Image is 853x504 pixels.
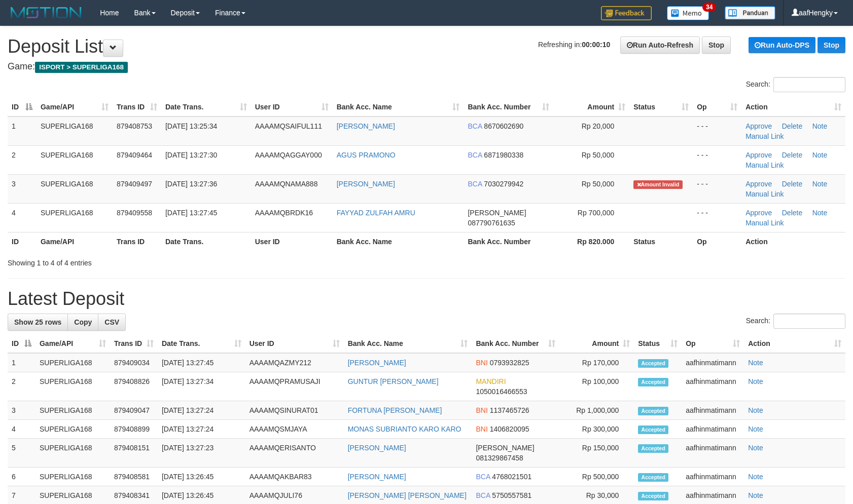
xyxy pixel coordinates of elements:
span: Rp 700,000 [578,209,614,217]
td: 1 [8,117,37,146]
span: Copy 1050016466553 to clipboard [476,387,527,396]
span: AAAAMQBRDK16 [255,209,313,217]
th: Game/API [37,232,113,251]
th: Date Trans. [161,232,251,251]
td: Rp 170,000 [559,353,634,372]
span: Accepted [638,444,668,453]
a: Run Auto-Refresh [620,36,700,54]
th: Date Trans.: activate to sort column ascending [158,334,245,353]
span: Copy 4768021501 to clipboard [492,473,531,481]
th: Op [693,232,741,251]
span: BCA [468,122,482,130]
span: BCA [476,491,490,499]
th: User ID [251,232,333,251]
td: [DATE] 13:27:24 [158,420,245,439]
td: SUPERLIGA168 [37,145,113,174]
a: Delete [782,151,802,159]
td: 4 [8,420,35,439]
td: [DATE] 13:27:23 [158,439,245,468]
a: Run Auto-DPS [749,37,815,53]
th: Status [629,232,693,251]
a: Note [748,406,763,414]
th: Amount: activate to sort column ascending [553,98,629,117]
span: BCA [476,473,490,481]
a: Manual Link [745,190,784,198]
a: AGUS PRAMONO [337,151,396,159]
td: 879408899 [110,420,158,439]
td: 879409047 [110,401,158,420]
th: Game/API: activate to sort column ascending [37,98,113,117]
td: Rp 500,000 [559,468,634,486]
span: Accepted [638,359,668,368]
span: [DATE] 13:27:45 [165,209,217,217]
th: ID: activate to sort column descending [8,334,35,353]
a: FAYYAD ZULFAH AMRU [337,209,415,217]
span: BCA [468,151,482,159]
td: [DATE] 13:27:34 [158,372,245,401]
span: Refreshing in: [538,41,610,49]
span: 34 [702,3,716,12]
span: AAAAMQNAMA888 [255,180,318,188]
span: Copy 5750557581 to clipboard [492,491,531,499]
a: Approve [745,180,772,188]
td: SUPERLIGA168 [35,372,110,401]
a: FORTUNA [PERSON_NAME] [348,406,442,414]
span: Show 25 rows [14,318,61,326]
span: AAAAMQSAIFUL111 [255,122,322,130]
span: [PERSON_NAME] [476,444,534,452]
td: 1 [8,353,35,372]
a: Stop [818,37,845,53]
a: [PERSON_NAME] [348,473,406,481]
span: ISPORT > SUPERLIGA168 [35,62,128,73]
td: SUPERLIGA168 [35,439,110,468]
th: Bank Acc. Name [333,232,464,251]
span: Accepted [638,473,668,482]
span: Copy 087790761635 to clipboard [468,219,515,227]
th: Trans ID: activate to sort column ascending [113,98,161,117]
td: - - - [693,145,741,174]
h4: Game: [8,62,845,72]
td: aafhinmatimann [682,420,744,439]
td: - - - [693,203,741,232]
label: Search: [746,77,845,92]
td: AAAAMQPRAMUSAJI [245,372,344,401]
td: [DATE] 13:27:24 [158,401,245,420]
span: BNI [476,425,487,433]
span: [DATE] 13:27:36 [165,180,217,188]
a: Copy [67,314,98,331]
th: Status: activate to sort column ascending [634,334,682,353]
span: Copy 6871980338 to clipboard [484,151,523,159]
td: [DATE] 13:27:45 [158,353,245,372]
a: Note [812,122,828,130]
label: Search: [746,314,845,329]
span: [PERSON_NAME] [468,209,526,217]
input: Search: [773,77,845,92]
span: Rp 50,000 [582,180,615,188]
td: aafhinmatimann [682,468,744,486]
h1: Deposit List [8,36,845,57]
span: CSV [104,318,119,326]
span: Rp 20,000 [582,122,615,130]
td: Rp 300,000 [559,420,634,439]
td: - - - [693,117,741,146]
span: Accepted [638,425,668,434]
td: AAAAMQSINURAT01 [245,401,344,420]
a: Note [748,473,763,481]
span: Amount is not matched [633,180,682,189]
td: 3 [8,401,35,420]
span: Rp 50,000 [582,151,615,159]
span: Copy 1137465726 to clipboard [490,406,529,414]
div: Showing 1 to 4 of 4 entries [8,254,348,268]
td: [DATE] 13:26:45 [158,468,245,486]
th: Action [741,232,845,251]
th: Game/API: activate to sort column ascending [35,334,110,353]
a: Note [812,151,828,159]
a: [PERSON_NAME] [PERSON_NAME] [348,491,467,499]
a: Approve [745,151,772,159]
a: Note [748,425,763,433]
td: Rp 100,000 [559,372,634,401]
a: Delete [782,180,802,188]
a: Note [748,377,763,385]
span: 879409558 [117,209,152,217]
td: aafhinmatimann [682,439,744,468]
